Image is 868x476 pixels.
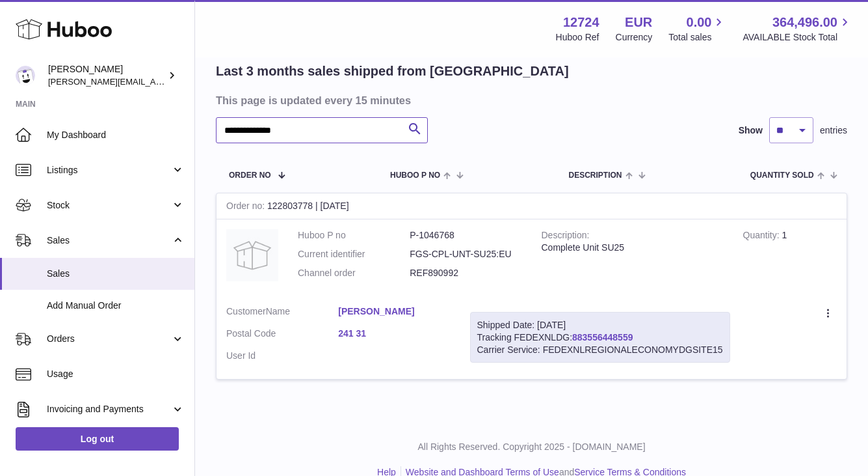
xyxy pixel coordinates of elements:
[668,14,726,44] a: 0.00 Total sales
[205,441,858,453] p: All Rights Reserved. Copyright 2025 - [DOMAIN_NAME]
[47,129,185,141] span: My Dashboard
[226,201,267,214] strong: Order no
[477,319,723,331] div: Shipped Date: [DATE]
[47,403,171,415] span: Invoicing and Payments
[226,305,338,321] dt: Name
[410,248,521,260] dd: FGS-CPL-UNT-SU25:EU
[625,14,652,31] strong: EUR
[16,66,35,85] img: sebastian@ffern.co
[410,267,521,279] dd: REF890992
[556,31,599,44] div: Huboo Ref
[216,63,569,80] h2: Last 3 months sales shipped from [GEOGRAPHIC_DATA]
[542,242,724,254] div: Complete Unit SU25
[226,328,338,343] dt: Postal Code
[298,248,410,260] dt: Current identifier
[47,164,171,176] span: Listings
[477,344,723,356] div: Carrier Service: FEDEXNLREGIONALECONOMYDGSITE15
[216,93,844,107] h3: This page is updated every 15 minutes
[229,171,271,180] span: Order No
[750,171,814,180] span: Quantity Sold
[739,124,763,137] label: Show
[390,171,440,180] span: Huboo P no
[226,306,266,316] span: Customer
[298,229,410,242] dt: Huboo P no
[16,427,179,451] a: Log out
[563,14,599,31] strong: 12724
[47,300,185,312] span: Add Manual Order
[542,230,590,244] strong: Description
[733,219,847,296] td: 1
[226,350,338,362] dt: User Id
[743,14,852,44] a: 364,496.00 AVAILABLE Stock Total
[298,267,410,279] dt: Channel order
[47,234,171,247] span: Sales
[568,171,622,180] span: Description
[470,312,730,363] div: Tracking FEDEXNLDG:
[217,193,847,219] div: 122803778 | [DATE]
[48,63,165,88] div: [PERSON_NAME]
[616,31,653,44] div: Currency
[338,305,450,318] a: [PERSON_NAME]
[47,268,185,280] span: Sales
[226,229,278,281] img: no-photo.jpg
[743,230,782,244] strong: Quantity
[338,328,450,340] a: 241 31
[572,332,633,343] a: 883556448559
[668,31,726,44] span: Total sales
[47,199,171,212] span: Stock
[410,229,521,242] dd: P-1046768
[47,368,185,380] span: Usage
[820,124,847,137] span: entries
[772,14,837,31] span: 364,496.00
[47,333,171,345] span: Orders
[687,14,712,31] span: 0.00
[48,76,261,87] span: [PERSON_NAME][EMAIL_ADDRESS][DOMAIN_NAME]
[743,31,852,44] span: AVAILABLE Stock Total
